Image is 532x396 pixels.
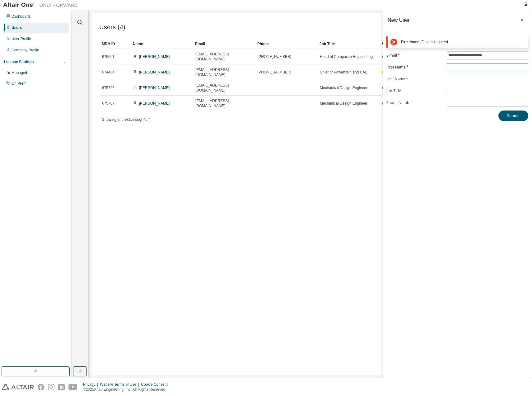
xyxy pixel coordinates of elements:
span: 675661 [102,54,114,59]
span: [EMAIL_ADDRESS][DOMAIN_NAME] [195,52,252,62]
img: instagram.svg [48,384,54,390]
div: Email [195,39,252,49]
img: youtube.svg [68,384,77,390]
div: Website Terms of Use [100,382,141,387]
span: Users (4) [99,24,125,31]
span: 675767 [102,101,114,106]
div: Dashboard [12,14,30,19]
label: Job Title [386,88,443,93]
span: Head of Composite Engineering [320,54,373,59]
div: Status [382,39,489,49]
span: Mechanical Design Engineer [320,85,367,90]
span: [EMAIL_ADDRESS][DOMAIN_NAME] [195,98,252,108]
img: linkedin.svg [58,384,65,390]
div: Name [133,39,190,49]
label: Phone Number [386,100,443,105]
div: Phone [257,39,315,49]
div: First Name: Field is required [401,40,525,45]
div: On Prem [12,81,26,86]
p: © 2025 Altair Engineering, Inc. All Rights Reserved. [83,387,171,392]
img: altair_logo.svg [2,384,34,390]
span: [PHONE_NUMBER] [258,70,291,75]
span: Chief of Powertrain and CAE [320,70,367,75]
div: Managed [12,70,27,75]
a: [PERSON_NAME] [139,54,170,59]
label: Last Name [386,77,443,82]
div: MDH ID [102,39,128,49]
div: User Profile [12,36,31,41]
div: License Settings [4,59,34,64]
label: E-mail [386,53,443,58]
span: [EMAIL_ADDRESS][DOMAIN_NAME] [195,83,252,93]
img: Altair One [3,2,81,8]
div: Job Title [320,39,377,49]
div: Users [12,25,22,30]
span: [PHONE_NUMBER] [258,54,291,59]
a: [PERSON_NAME] [139,101,170,106]
button: Submit [498,111,528,121]
div: Cookie Consent [141,382,171,387]
span: 674484 [102,70,114,75]
span: Mechanical Design Engineer [320,101,367,106]
span: 675726 [102,85,114,90]
label: First Name [386,65,443,70]
span: Showing entries 1 through 4 of 4 [102,117,151,122]
img: facebook.svg [38,384,44,390]
a: [PERSON_NAME] [139,70,170,74]
span: [EMAIL_ADDRESS][DOMAIN_NAME] [195,67,252,77]
div: Company Profile [12,48,39,53]
a: [PERSON_NAME] [139,86,170,90]
div: New User [388,17,410,22]
div: Privacy [83,382,100,387]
